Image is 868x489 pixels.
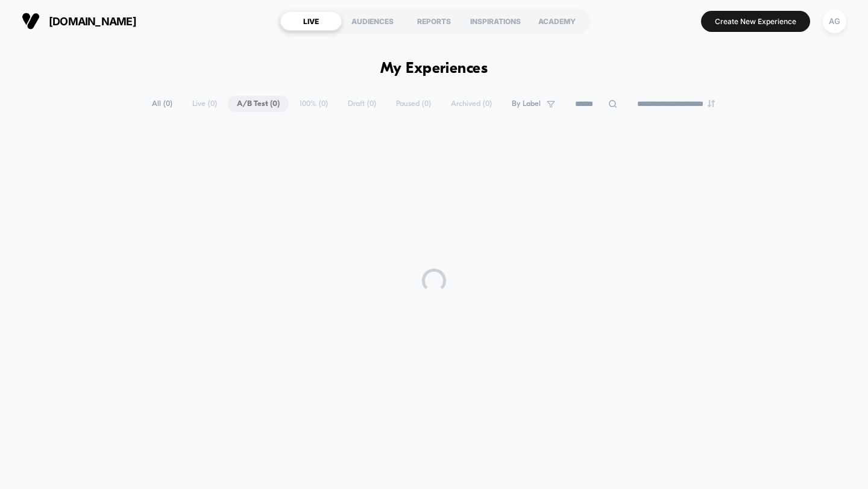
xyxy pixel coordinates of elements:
button: Create New Experience [701,11,810,32]
h1: My Experiences [380,60,488,78]
div: REPORTS [403,11,465,31]
div: LIVE [280,11,342,31]
button: [DOMAIN_NAME] [18,11,140,31]
span: All ( 0 ) [143,96,181,112]
div: INSPIRATIONS [465,11,526,31]
button: AG [819,9,850,34]
span: [DOMAIN_NAME] [49,15,136,28]
img: end [708,100,715,107]
span: By Label [512,99,541,108]
div: AG [823,10,846,33]
div: AUDIENCES [342,11,403,31]
div: ACADEMY [526,11,588,31]
img: Visually logo [22,12,40,30]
